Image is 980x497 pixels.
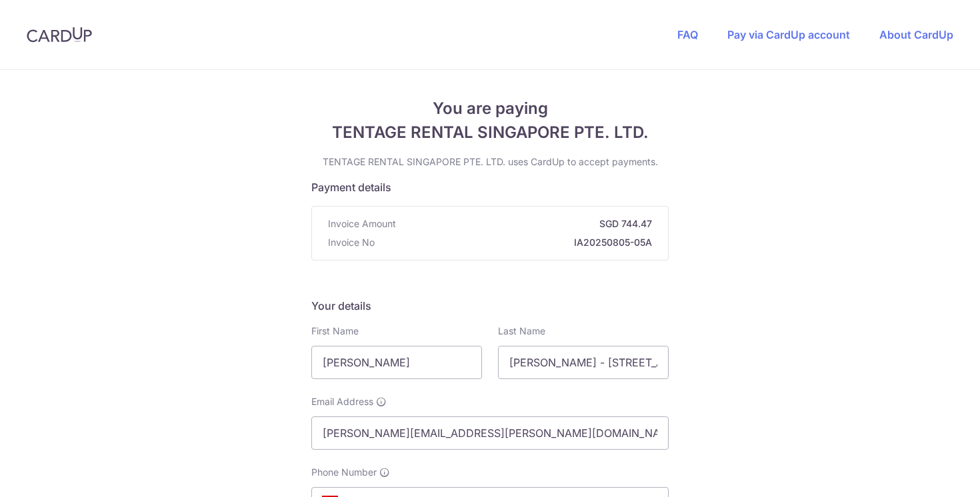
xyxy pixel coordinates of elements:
[401,217,652,231] strong: SGD 744.47
[311,121,669,145] span: TENTAGE RENTAL SINGAPORE PTE. LTD.
[311,324,359,338] label: First Name
[311,395,373,408] span: Email Address
[328,217,396,231] span: Invoice Amount
[311,155,669,169] p: TENTAGE RENTAL SINGAPORE PTE. LTD. uses CardUp to accept payments.
[380,236,652,249] strong: IA20250805-05A
[498,324,545,338] label: Last Name
[879,28,953,41] a: About CardUp
[311,179,669,195] h5: Payment details
[311,466,377,479] span: Phone Number
[311,97,669,121] span: You are paying
[27,27,92,43] img: CardUp
[311,298,669,314] h5: Your details
[328,236,375,249] span: Invoice No
[311,416,669,450] input: Email address
[727,28,850,41] a: Pay via CardUp account
[311,346,482,379] input: First name
[498,346,669,379] input: Last name
[677,28,698,41] a: FAQ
